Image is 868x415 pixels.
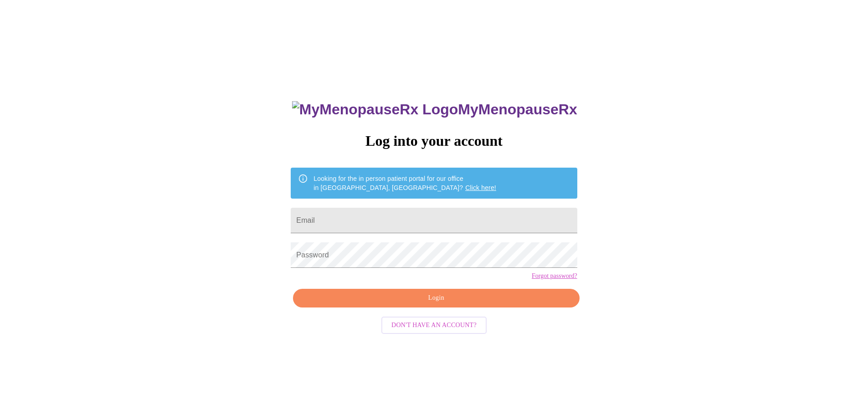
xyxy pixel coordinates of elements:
button: Don't have an account? [381,317,487,334]
div: Looking for the in person patient portal for our office in [GEOGRAPHIC_DATA], [GEOGRAPHIC_DATA]? [313,170,496,196]
a: Click here! [465,184,496,191]
button: Login [293,289,579,307]
h3: Log into your account [291,133,577,149]
a: Don't have an account? [379,321,489,328]
img: MyMenopauseRx Logo [292,101,458,118]
span: Login [303,292,569,304]
h3: MyMenopauseRx [292,101,577,118]
span: Don't have an account? [391,320,477,331]
a: Forgot password? [532,272,577,280]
